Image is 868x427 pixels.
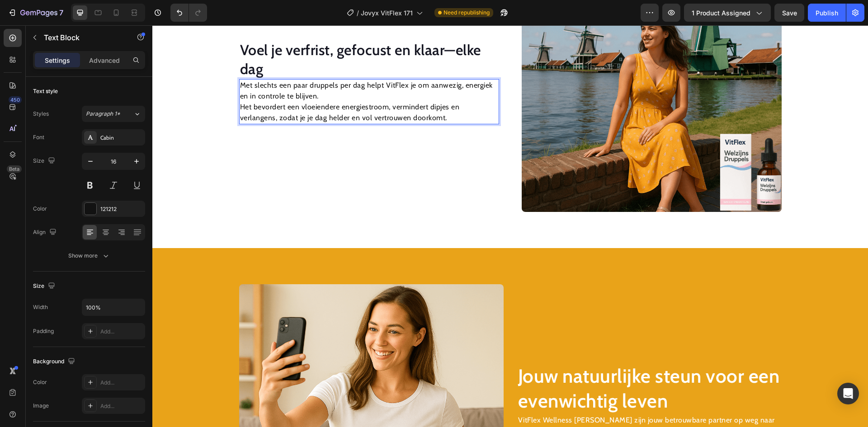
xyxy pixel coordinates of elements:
[33,87,58,95] div: Text style
[86,110,120,118] span: Paragraph 1*
[837,383,859,404] div: Open Intercom Messenger
[100,328,143,336] div: Add...
[33,303,48,311] div: Width
[357,8,359,18] span: /
[100,402,143,410] div: Add...
[82,106,145,122] button: Paragraph 1*
[44,32,121,43] p: Text Block
[7,165,22,173] div: Beta
[4,4,67,22] button: 7
[33,133,44,141] div: Font
[33,280,57,292] div: Size
[45,56,70,65] p: Settings
[89,56,120,65] p: Advanced
[774,4,804,22] button: Save
[100,205,143,213] div: 121212
[33,155,57,167] div: Size
[33,378,47,386] div: Color
[33,402,49,410] div: Image
[33,226,58,239] div: Align
[33,248,145,264] button: Show more
[692,8,750,18] span: 1 product assigned
[9,96,22,103] div: 450
[782,9,797,17] span: Save
[33,205,47,213] div: Color
[33,327,54,335] div: Padding
[152,25,868,427] iframe: Design area
[100,379,143,387] div: Add...
[365,338,629,389] h2: Jouw natuurlijke steun voor een evenwichtig leven
[361,8,413,18] span: Jovyx VitFlex 171
[684,4,771,22] button: 1 product assigned
[100,134,143,142] div: Cabin
[82,299,145,315] input: Auto
[33,110,49,118] div: Styles
[59,7,63,18] p: 7
[808,4,846,22] button: Publish
[443,9,490,17] span: Need republishing
[816,8,838,18] div: Publish
[68,251,110,260] div: Show more
[33,356,77,368] div: Background
[170,4,207,22] div: Undo/Redo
